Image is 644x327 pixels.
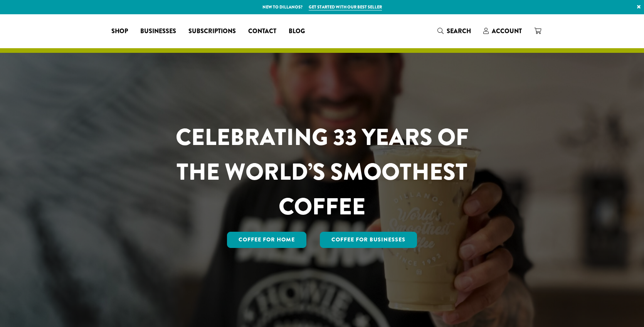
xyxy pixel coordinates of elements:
[447,27,471,35] span: Search
[248,27,276,36] span: Contact
[431,25,477,37] a: Search
[289,27,305,36] span: Blog
[227,232,306,248] a: Coffee for Home
[140,27,176,36] span: Businesses
[320,232,417,248] a: Coffee For Businesses
[188,27,236,36] span: Subscriptions
[105,25,134,37] a: Shop
[111,27,128,36] span: Shop
[492,27,522,35] span: Account
[309,4,382,10] a: Get started with our best seller
[153,120,491,224] h1: CELEBRATING 33 YEARS OF THE WORLD’S SMOOTHEST COFFEE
